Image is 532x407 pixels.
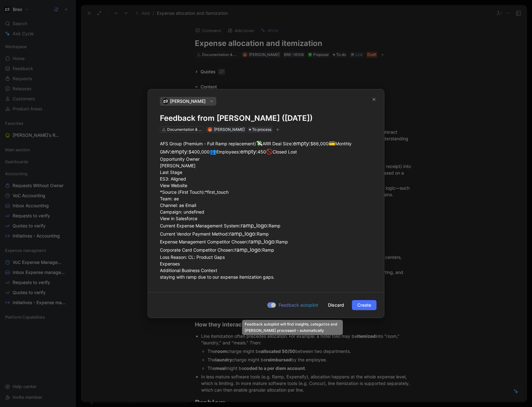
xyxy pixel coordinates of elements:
[170,148,189,155] span: :empty:
[323,300,349,310] button: Discard
[291,140,310,147] span: :empty:
[239,148,258,155] span: :empty:
[162,98,169,104] img: logo
[245,321,340,334] p: Feedback autopilot will find insights, categorize and [PERSON_NAME] processed – automatically
[228,231,257,237] span: :ramp_logo:
[352,300,376,310] button: Create
[170,98,206,105] span: [PERSON_NAME]
[248,126,273,133] div: To process
[208,128,212,131] img: avatar
[160,140,372,280] div: AFS Group (Premium - Full Ramp replacement) ARR Deal Size $66,000 Monthly GMV $400,000 Employees ...
[233,247,262,253] span: :ramp_logo:
[214,127,245,132] span: [PERSON_NAME]
[167,126,202,133] div: Documentation & Compliance
[266,148,273,155] span: 🚫
[328,301,344,309] span: Discard
[160,113,372,123] h1: Feedback from [PERSON_NAME] ([DATE])
[256,140,263,147] span: 💸
[329,140,335,147] span: 💳
[252,126,271,133] span: To process
[247,238,276,245] span: :ramp_logo:
[357,301,371,309] span: Create
[160,97,216,106] button: logo[PERSON_NAME]
[279,301,318,309] span: Feedback autopilot
[265,301,320,309] button: Feedback autopilot
[210,148,216,155] span: 👥
[239,222,269,229] span: :ramp_logo:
